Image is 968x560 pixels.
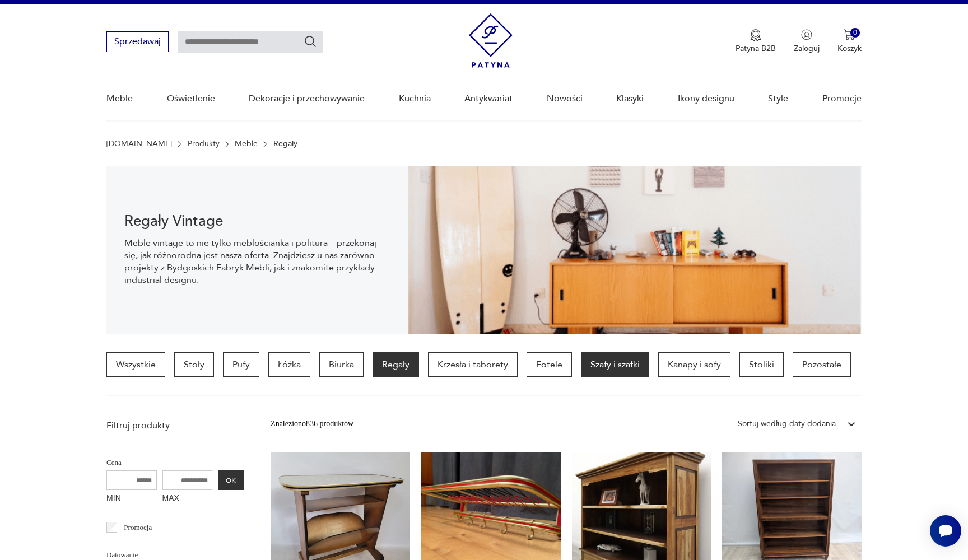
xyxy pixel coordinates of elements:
p: Zaloguj [794,43,820,54]
a: Łóżka [268,352,310,377]
a: Stoliki [739,352,784,377]
button: Patyna B2B [736,29,776,54]
a: Style [768,77,788,120]
a: Regały [373,352,419,377]
a: Klasyki [616,77,644,120]
iframe: Smartsupp widget button [930,515,961,547]
a: Nowości [547,77,583,120]
p: Meble vintage to nie tylko meblościanka i politura – przekonaj się, jak różnorodna jest nasza ofe... [124,237,390,286]
img: Ikona koszyka [844,29,855,40]
div: Sortuj według daty dodania [738,418,836,430]
a: Ikony designu [678,77,734,120]
p: Filtruj produkty [106,419,244,432]
a: Wszystkie [106,352,165,377]
p: Patyna B2B [736,43,776,54]
p: Regały [273,139,297,148]
img: Ikona medalu [750,29,761,41]
button: Sprzedawaj [106,31,169,52]
p: Cena [106,456,244,469]
a: Antykwariat [464,77,513,120]
button: Zaloguj [794,29,820,54]
a: Produkty [188,139,220,148]
a: [DOMAIN_NAME] [106,139,172,148]
div: Znaleziono 836 produktów [271,418,353,430]
a: Ikona medaluPatyna B2B [736,29,776,54]
label: MAX [162,490,213,508]
label: MIN [106,490,157,508]
a: Dekoracje i przechowywanie [249,77,365,120]
a: Stoły [174,352,214,377]
a: Krzesła i taborety [428,352,518,377]
h1: Regały Vintage [124,214,390,228]
a: Fotele [527,352,572,377]
img: Ikonka użytkownika [801,29,812,40]
a: Szafy i szafki [581,352,649,377]
button: Szukaj [304,35,317,48]
div: 0 [850,28,860,38]
a: Pufy [223,352,259,377]
a: Meble [235,139,258,148]
button: 0Koszyk [837,29,862,54]
button: OK [218,470,244,490]
a: Pozostałe [793,352,851,377]
a: Sprzedawaj [106,39,169,46]
p: Koszyk [837,43,862,54]
a: Biurka [319,352,364,377]
img: dff48e7735fce9207bfd6a1aaa639af4.png [408,166,862,334]
p: Promocja [124,521,152,534]
a: Meble [106,77,133,120]
a: Promocje [822,77,862,120]
a: Oświetlenie [167,77,215,120]
a: Kuchnia [399,77,431,120]
a: Kanapy i sofy [658,352,730,377]
img: Patyna - sklep z meblami i dekoracjami vintage [469,13,513,68]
